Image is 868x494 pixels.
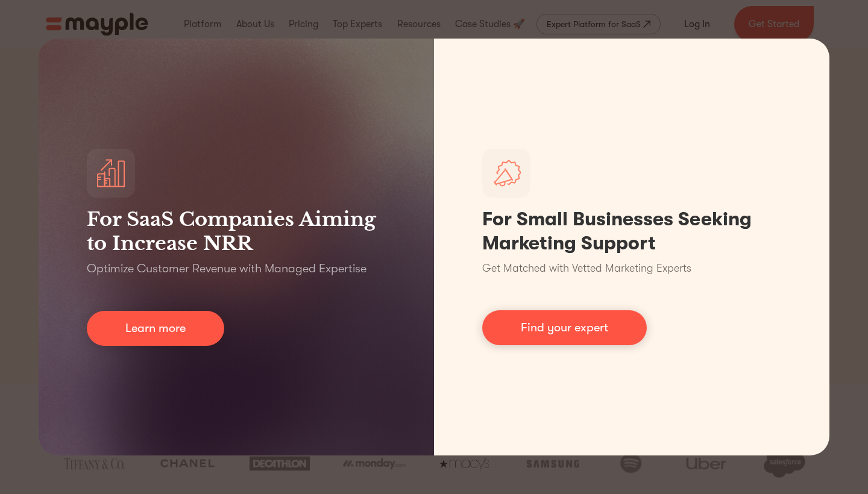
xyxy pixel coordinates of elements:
h3: For SaaS Companies Aiming to Increase NRR [87,207,386,255]
a: Learn more [87,311,224,346]
h1: For Small Businesses Seeking Marketing Support [482,207,781,255]
a: Find your expert [482,310,647,345]
p: Get Matched with Vetted Marketing Experts [482,260,691,277]
p: Optimize Customer Revenue with Managed Expertise [87,260,366,277]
